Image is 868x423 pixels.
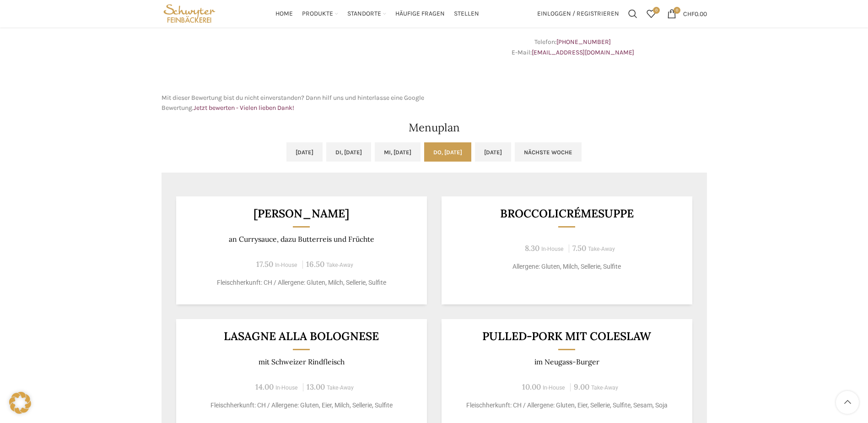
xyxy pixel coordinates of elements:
h3: Kontakt Bestellbüro [439,18,707,28]
p: Allergene: Gluten, Milch, Sellerie, Sulfite [453,262,681,271]
div: Main navigation [222,5,532,23]
p: mit Schweizer Rindfleisch [187,358,415,366]
span: In-House [275,385,298,391]
span: CHF [683,10,695,17]
a: Einloggen / Registrieren [533,5,624,23]
a: Site logo [162,9,218,17]
span: Take-Away [326,262,353,268]
a: Häufige Fragen [395,5,445,23]
a: Home [275,5,293,23]
span: 16.50 [306,259,324,269]
a: Di, [DATE] [326,142,371,162]
span: In-House [543,385,565,391]
a: 0 [642,5,660,23]
p: Fleischherkunft: CH / Allergene: Gluten, Eier, Milch, Sellerie, Sulfite [187,401,415,410]
h3: [PERSON_NAME] [187,208,415,219]
h3: Broccolicrémesuppe [453,208,681,219]
a: Nächste Woche [515,142,582,162]
h3: LASAGNE ALLA BOLOGNESE [187,331,415,342]
span: 8.30 [525,243,539,253]
a: Jetzt bewerten - Vielen lieben Dank! [194,104,294,112]
span: Standorte [347,10,381,18]
span: Häufige Fragen [395,10,445,18]
p: Fleischherkunft: CH / Allergene: Gluten, Eier, Sellerie, Sulfite, Sesam, Soja [453,401,681,410]
a: Scroll to top button [836,391,859,414]
p: an Currysauce, dazu Butterreis und Früchte [187,235,415,244]
span: 9.00 [574,382,589,392]
span: 13.00 [307,382,325,392]
a: Do, [DATE] [424,142,471,162]
span: In-House [541,246,564,252]
span: 0 [674,7,680,14]
span: Take-Away [588,246,615,252]
span: 0 [653,7,660,14]
bdi: 0.00 [683,10,707,17]
h2: Menuplan [162,122,707,133]
a: [DATE] [475,142,511,162]
span: 17.50 [256,259,273,269]
a: Produkte [302,5,338,23]
span: Take-Away [327,385,354,391]
span: 7.50 [572,243,586,253]
span: Take-Away [591,385,618,391]
a: Mi, [DATE] [375,142,421,162]
a: [EMAIL_ADDRESS][DOMAIN_NAME] [532,49,634,56]
p: Mit dieser Bewertung bist du nicht einverstanden? Dann hilf uns und hinterlasse eine Google Bewer... [162,93,430,114]
span: Einloggen / Registrieren [537,11,619,17]
span: Home [275,10,293,18]
p: Telefon: E-Mail: [439,37,707,58]
div: Meine Wunschliste [642,5,660,23]
a: [DATE] [286,142,323,162]
span: In-House [275,262,297,268]
a: Stellen [454,5,479,23]
p: im Neugass-Burger [453,358,681,366]
span: 14.00 [255,382,274,392]
a: Standorte [347,5,386,23]
a: [PHONE_NUMBER] [556,38,611,46]
span: Stellen [454,10,479,18]
h3: Pulled-Pork mit Coleslaw [453,331,681,342]
span: Produkte [302,10,333,18]
a: Suchen [624,5,642,23]
p: Fleischherkunft: CH / Allergene: Gluten, Milch, Sellerie, Sulfite [187,278,415,287]
span: 10.00 [522,382,541,392]
a: 0 CHF0.00 [663,5,712,23]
